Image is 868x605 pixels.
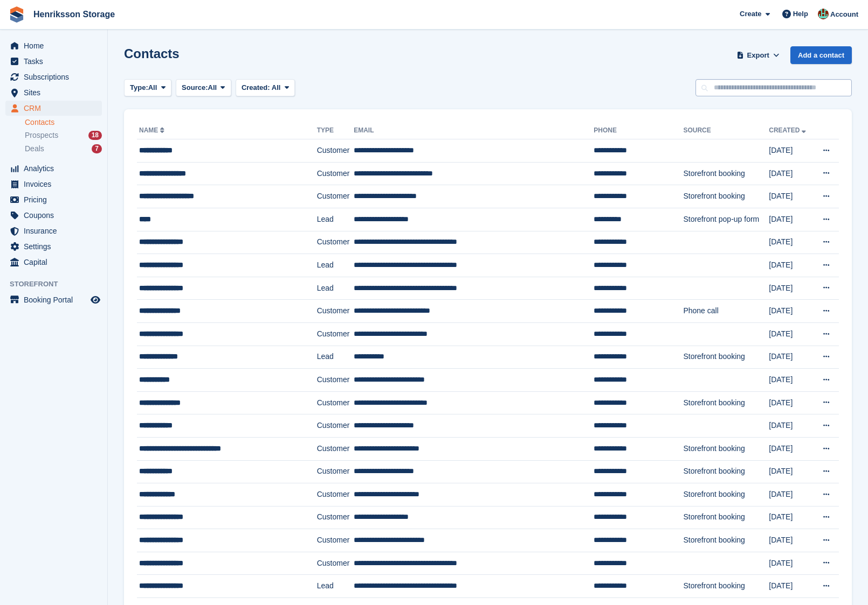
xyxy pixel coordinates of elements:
td: [DATE] [769,369,813,392]
td: Lead [317,208,354,231]
a: menu [5,85,102,100]
a: menu [5,69,102,85]
span: Home [24,38,88,53]
td: Customer [317,300,354,323]
td: Customer [317,185,354,208]
td: [DATE] [769,414,813,438]
span: Capital [24,255,88,270]
td: [DATE] [769,460,813,483]
td: [DATE] [769,254,813,277]
span: Pricing [24,192,88,207]
td: Storefront booking [683,575,769,598]
td: Customer [317,322,354,346]
td: [DATE] [769,162,813,185]
td: Customer [317,552,354,575]
span: Subscriptions [24,69,88,85]
span: Settings [24,239,88,254]
a: menu [5,292,102,307]
td: Customer [317,139,354,163]
th: Source [683,122,769,139]
td: Storefront booking [683,162,769,185]
td: Customer [317,369,354,392]
td: [DATE] [769,529,813,552]
td: [DATE] [769,575,813,598]
span: Type: [130,82,148,93]
td: Customer [317,460,354,483]
span: Insurance [24,223,88,238]
a: menu [5,101,102,116]
a: menu [5,192,102,207]
a: menu [5,223,102,238]
span: Created: [242,83,270,92]
span: Invoices [24,177,88,192]
a: Contacts [25,117,102,128]
a: menu [5,239,102,254]
span: All [272,83,281,92]
a: Name [139,126,167,134]
span: Analytics [24,161,88,176]
a: Henriksson Storage [29,5,119,23]
div: 7 [92,144,102,153]
th: Type [317,122,354,139]
div: 18 [88,131,102,140]
span: Sites [24,85,88,100]
td: Phone call [683,300,769,323]
td: Lead [317,575,354,598]
td: [DATE] [769,231,813,254]
td: [DATE] [769,139,813,163]
span: Help [793,9,808,19]
td: [DATE] [769,552,813,575]
span: Storefront [10,279,107,290]
span: Source: [182,82,208,93]
td: [DATE] [769,437,813,460]
td: Storefront booking [683,346,769,369]
span: Create [740,9,761,19]
span: Tasks [24,54,88,69]
button: Source: All [176,79,231,97]
span: Coupons [24,208,88,223]
td: Customer [317,231,354,254]
button: Created: All [236,79,295,97]
a: Created [769,126,808,134]
a: Add a contact [790,46,852,64]
span: All [208,82,217,93]
span: Booking Portal [24,292,88,307]
th: Email [354,122,594,139]
td: [DATE] [769,185,813,208]
td: Customer [317,391,354,414]
a: Preview store [89,293,102,306]
td: [DATE] [769,483,813,506]
span: CRM [24,101,88,116]
img: Isak Martinelle [818,9,829,19]
td: Customer [317,483,354,506]
td: Storefront booking [683,437,769,460]
span: Prospects [25,130,58,140]
span: Export [747,50,769,61]
a: Prospects 18 [25,130,102,141]
td: [DATE] [769,506,813,529]
td: [DATE] [769,208,813,231]
td: [DATE] [769,277,813,300]
td: [DATE] [769,391,813,414]
th: Phone [594,122,683,139]
td: Customer [317,506,354,529]
a: menu [5,208,102,223]
a: menu [5,161,102,176]
td: [DATE] [769,322,813,346]
td: Customer [317,529,354,552]
a: menu [5,255,102,270]
button: Type: All [124,79,171,97]
td: [DATE] [769,346,813,369]
td: Storefront booking [683,529,769,552]
td: Customer [317,414,354,438]
td: Storefront booking [683,506,769,529]
td: Storefront booking [683,483,769,506]
span: Deals [25,144,44,154]
h1: Contacts [124,46,180,61]
img: stora-icon-8386f47178a22dfd0bd8f6a31ec36ba5ce8667c1dd55bd0f319d3a0aa187defe.svg [9,6,25,23]
a: Deals 7 [25,143,102,154]
td: Storefront booking [683,391,769,414]
td: Customer [317,437,354,460]
td: Storefront booking [683,185,769,208]
td: Customer [317,162,354,185]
